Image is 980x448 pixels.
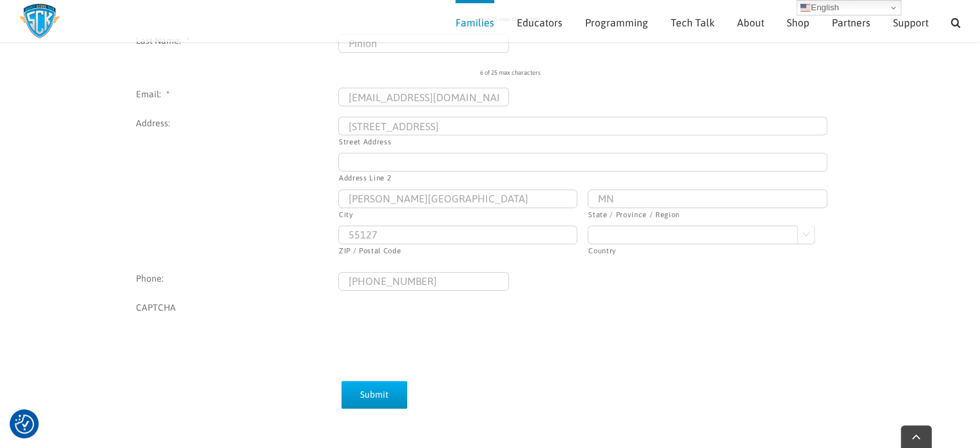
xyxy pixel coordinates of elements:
button: Consent Preferences [15,414,34,434]
span: Shop [787,17,809,28]
span: Educators [517,17,562,28]
label: Country [588,245,827,256]
label: City [339,209,577,220]
span: Families [456,17,494,28]
label: State / Province / Region [588,209,827,220]
iframe: reCAPTCHA [338,301,534,351]
img: en [800,3,811,13]
div: 6 of 25 max characters [480,58,930,77]
label: Address Line 2 [339,172,827,183]
img: Savvy Cyber Kids Logo [19,3,60,39]
label: Email: [136,88,338,101]
span: About [737,17,764,28]
label: CAPTCHA [136,301,338,315]
label: ZIP / Postal Code [339,245,577,256]
label: Address: [136,117,338,130]
span: Tech Talk [671,17,715,28]
input: Submit [341,381,407,409]
img: Revisit consent button [15,414,34,434]
span: Support [893,17,928,28]
span: Partners [832,17,870,28]
label: Street Address [339,136,827,147]
label: Phone: [136,272,338,286]
span: Programming [585,17,648,28]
